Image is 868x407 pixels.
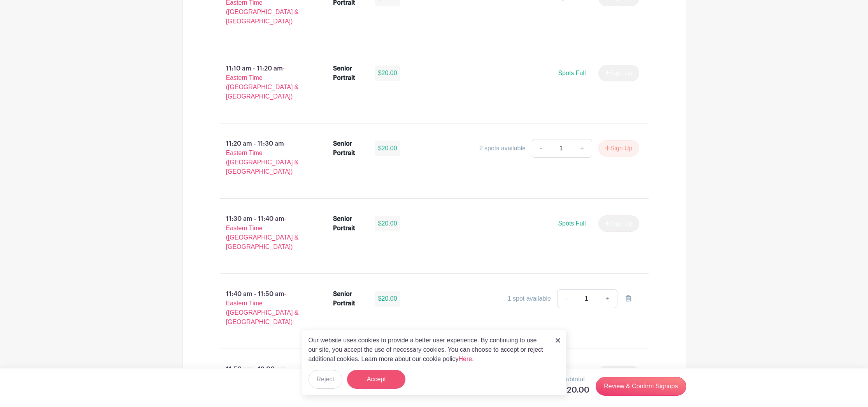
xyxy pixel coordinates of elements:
button: Sign Up [598,140,639,157]
div: $20.00 [375,141,400,156]
span: Spots Full [558,220,586,227]
div: $20.00 [375,65,400,81]
div: Senior Portrait [333,214,366,233]
div: $20.00 [375,216,400,231]
img: close_button-5f87c8562297e5c2d7936805f587ecaba9071eb48480494691a3f1689db116b3.svg [556,338,560,343]
span: - Eastern Time ([GEOGRAPHIC_DATA] & [GEOGRAPHIC_DATA]) [226,140,299,175]
span: - Eastern Time ([GEOGRAPHIC_DATA] & [GEOGRAPHIC_DATA]) [226,291,299,325]
button: Accept [347,370,405,389]
div: Senior Portrait [333,289,366,308]
p: 11:20 am - 11:30 am [207,136,321,180]
p: 11:10 am - 11:20 am [207,61,321,104]
a: Here [459,356,472,362]
a: Review & Confirm Signups [596,377,686,396]
div: Senior Portrait [333,139,366,158]
a: - [557,289,575,308]
div: $20.00 [375,291,400,307]
span: - Eastern Time ([GEOGRAPHIC_DATA] & [GEOGRAPHIC_DATA]) [226,65,299,100]
p: Our website uses cookies to provide a better user experience. By continuing to use our site, you ... [309,336,547,364]
p: 11:40 am - 11:50 am [207,286,321,330]
h5: $20.00 [562,386,589,395]
p: 11:50 am - 12:00 pm [207,361,321,405]
a: - [532,139,550,158]
span: Spots Full [558,70,586,76]
span: - Eastern Time ([GEOGRAPHIC_DATA] & [GEOGRAPHIC_DATA]) [226,215,299,250]
div: 2 spots available [479,144,526,153]
button: Reject [309,370,342,389]
a: + [572,139,592,158]
p: Subtotal [562,375,589,384]
a: + [598,289,617,308]
p: 11:30 am - 11:40 am [207,211,321,255]
div: 1 spot available [508,294,551,303]
div: Senior Portrait [333,64,366,83]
